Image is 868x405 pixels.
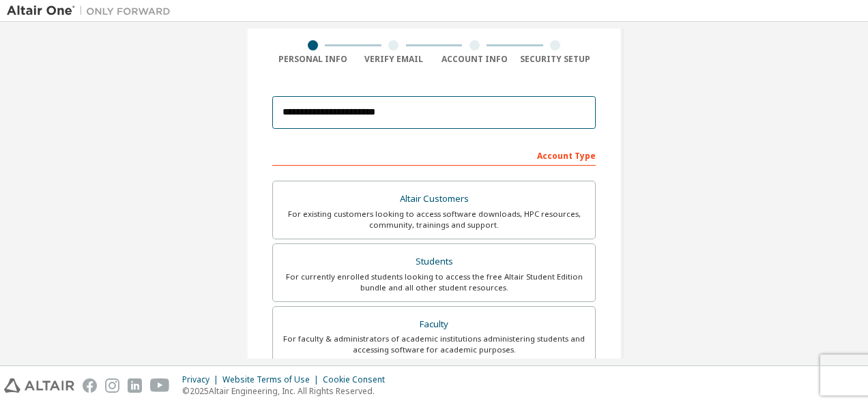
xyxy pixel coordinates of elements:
div: Students [281,252,587,271]
div: Faculty [281,315,587,334]
div: Cookie Consent [323,374,393,385]
div: Security Setup [515,54,596,65]
div: Privacy [182,374,222,385]
div: Personal Info [272,54,353,65]
img: Altair One [7,4,177,18]
div: For existing customers looking to access software downloads, HPC resources, community, trainings ... [281,209,587,230]
img: altair_logo.svg [4,378,74,393]
div: Altair Customers [281,190,587,209]
div: For faculty & administrators of academic institutions administering students and accessing softwa... [281,333,587,355]
div: For currently enrolled students looking to access the free Altair Student Edition bundle and all ... [281,271,587,293]
img: linkedin.svg [128,378,142,393]
p: © 2025 Altair Engineering, Inc. All Rights Reserved. [182,385,393,397]
div: Account Info [434,54,515,65]
img: youtube.svg [150,378,170,393]
img: facebook.svg [83,378,97,393]
div: Account Type [272,144,596,166]
div: Website Terms of Use [222,374,323,385]
img: instagram.svg [105,378,119,393]
div: Verify Email [353,54,435,65]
